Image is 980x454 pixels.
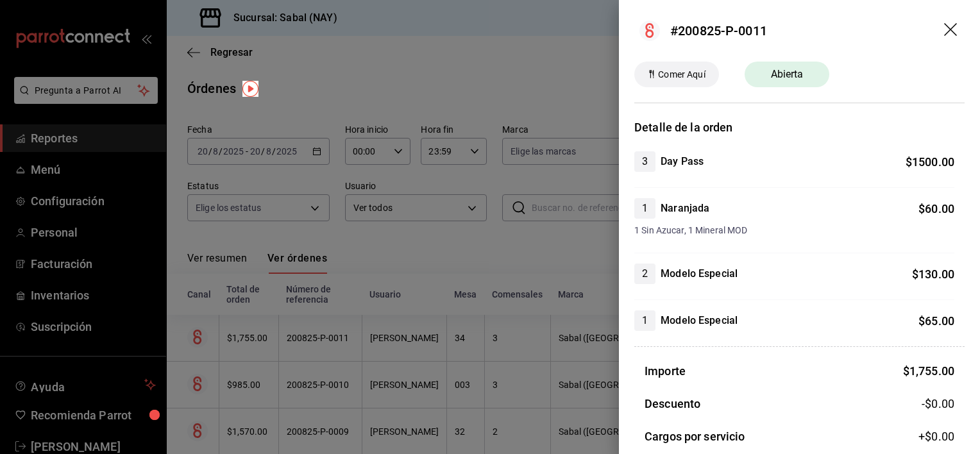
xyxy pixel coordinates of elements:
[661,154,704,169] h4: Day Pass
[634,154,655,169] span: 3
[653,68,710,81] span: Comer Aquí
[661,313,738,328] h4: Modelo Especial
[944,23,959,38] button: drag
[903,364,954,378] span: $ 1,755.00
[634,224,954,237] span: 1 Sin Azucar, 1 Mineral MOD
[645,428,745,445] h3: Cargos por servicio
[918,314,954,328] span: $ 65.00
[918,428,954,445] span: +$ 0.00
[645,395,700,412] h3: Descuento
[922,395,954,412] span: -$0.00
[763,67,811,82] span: Abierta
[634,119,965,136] h3: Detalle de la orden
[912,267,954,281] span: $ 130.00
[634,313,655,328] span: 1
[634,201,655,216] span: 1
[670,21,767,40] div: #200825-P-0011
[634,266,655,282] span: 2
[661,266,738,282] h4: Modelo Especial
[661,201,709,216] h4: Naranjada
[906,155,954,169] span: $ 1500.00
[645,362,686,380] h3: Importe
[242,81,258,97] img: Tooltip marker
[918,202,954,215] span: $ 60.00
